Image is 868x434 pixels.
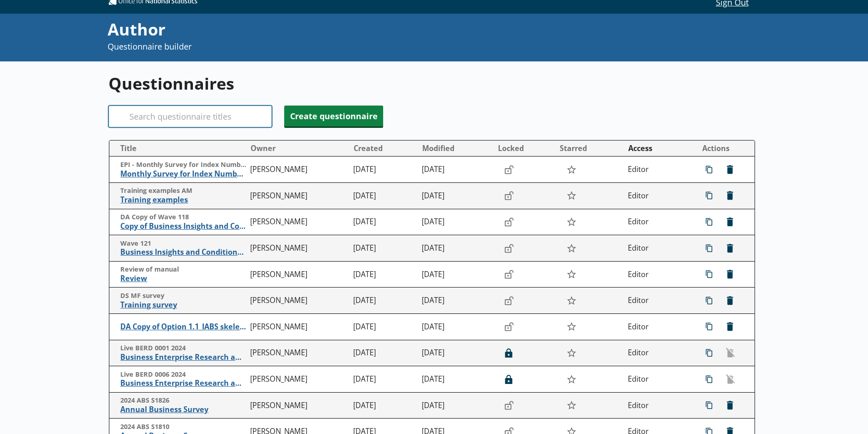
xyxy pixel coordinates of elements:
td: [PERSON_NAME] [247,209,350,235]
td: [DATE] [350,366,418,393]
button: Lock [500,241,518,256]
button: Lock [500,214,518,230]
td: [DATE] [350,209,418,235]
span: 2024 ABS S1826 [120,396,246,405]
td: [DATE] [350,156,418,183]
td: [PERSON_NAME] [247,261,350,288]
span: EPI - Monthly Survey for Index Numbers of Export Prices - Price Quotation Retur [120,161,246,169]
span: 2024 ABS S1810 [120,423,246,431]
span: Review [120,274,246,283]
td: Editor [624,209,693,235]
button: Modified [419,141,493,156]
button: Lock [500,319,518,334]
td: [DATE] [418,340,493,366]
td: [DATE] [418,314,493,340]
span: Wave 121 [120,239,246,248]
button: Owner [247,141,349,156]
button: Lock [500,398,518,413]
td: [DATE] [418,261,493,288]
td: [DATE] [350,340,418,366]
td: [DATE] [350,261,418,288]
button: Star [562,239,581,257]
td: [PERSON_NAME] [247,366,350,393]
td: [PERSON_NAME] [247,314,350,340]
button: Locked [494,141,555,156]
button: Lock [500,345,518,361]
button: Create questionnaire [284,106,383,126]
span: Monthly Survey for Index Numbers of Export Prices - Price Quotation Return [120,169,246,179]
button: Lock [500,293,518,308]
td: [DATE] [350,392,418,419]
span: Business Enterprise Research and Development [120,353,246,362]
button: Star [562,318,581,335]
span: Live BERD 0006 2024 [120,370,246,379]
td: [DATE] [418,288,493,314]
td: [PERSON_NAME] [247,156,350,183]
button: Lock [500,188,518,203]
input: Search questionnaire titles [108,106,272,127]
button: Lock [500,267,518,282]
button: Starred [556,141,624,156]
td: [DATE] [350,314,418,340]
h1: Questionnaires [108,72,755,95]
td: Editor [624,392,693,419]
button: Access [625,141,692,156]
button: Title [113,141,246,156]
td: Editor [624,235,693,262]
span: Review of manual [120,265,246,274]
td: [DATE] [418,183,493,209]
td: Editor [624,314,693,340]
p: Questionnaire builder [108,41,584,52]
span: Copy of Business Insights and Conditions Survey (BICS) [120,222,246,231]
td: [DATE] [350,288,418,314]
button: Star [562,161,581,178]
button: Lock [500,371,518,387]
td: [DATE] [418,156,493,183]
button: Star [562,213,581,231]
button: Lock [500,162,518,177]
th: Actions [693,141,755,156]
td: [PERSON_NAME] [247,340,350,366]
span: Training examples AM [120,187,246,195]
button: Star [562,292,581,309]
span: DA Copy of Option 1.1_IABS skeleton draft- calculated summary [120,322,246,332]
button: Star [562,344,581,362]
button: Created [350,141,418,156]
td: [PERSON_NAME] [247,183,350,209]
td: [PERSON_NAME] [247,392,350,419]
td: [DATE] [418,392,493,419]
td: [DATE] [350,183,418,209]
td: [PERSON_NAME] [247,235,350,262]
span: Business Enterprise Research and Development [120,378,246,388]
td: [DATE] [418,235,493,262]
td: [DATE] [418,209,493,235]
td: [DATE] [418,366,493,393]
span: DS MF survey [120,292,246,300]
span: Live BERD 0001 2024 [120,344,246,353]
td: [DATE] [350,235,418,262]
td: Editor [624,183,693,209]
button: Star [562,187,581,204]
td: Editor [624,156,693,183]
td: Editor [624,288,693,314]
span: Training examples [120,195,246,205]
button: Star [562,266,581,283]
span: DA Copy of Wave 118 [120,213,246,222]
td: Editor [624,261,693,288]
button: Star [562,370,581,388]
td: [PERSON_NAME] [247,288,350,314]
span: Training survey [120,300,246,310]
button: Star [562,397,581,414]
td: Editor [624,366,693,393]
span: Annual Business Survey [120,405,246,414]
div: Author [108,18,584,41]
span: Business Insights and Conditions Survey (BICS) [120,247,246,257]
td: Editor [624,340,693,366]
